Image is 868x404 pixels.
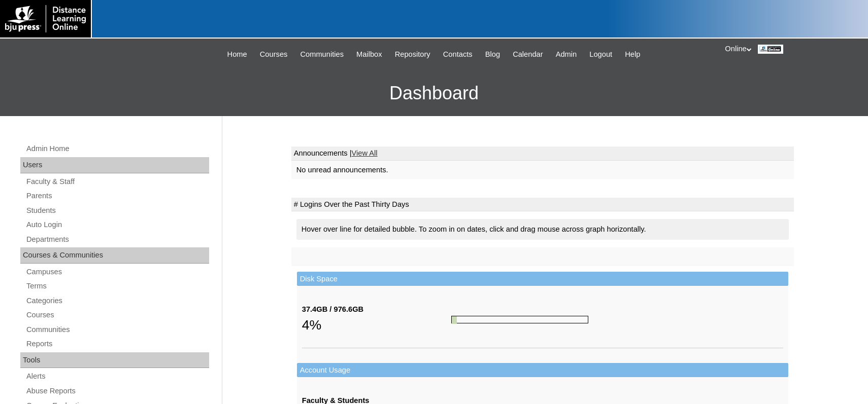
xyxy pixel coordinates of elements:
a: Mailbox [351,49,387,60]
a: Courses [25,309,209,321]
span: Logout [589,49,612,60]
a: Communities [295,49,349,60]
a: Admin Home [25,142,209,155]
div: 4% [302,315,451,335]
a: Reports [25,338,209,350]
a: Communities [25,323,209,336]
span: Blog [485,49,500,60]
span: Courses [260,49,288,60]
a: Students [25,204,209,217]
a: Departments [25,233,209,246]
a: Admin [551,49,582,60]
a: Home [222,49,252,60]
a: Blog [480,49,505,60]
td: # Logins Over the Past Thirty Days [291,198,794,212]
span: Admin [556,49,577,60]
td: Account Usage [297,363,788,378]
a: Alerts [25,370,209,383]
td: No unread announcements. [291,161,794,179]
div: Online [725,44,858,54]
div: Users [20,157,209,173]
span: Mailbox [356,49,382,60]
div: 37.4GB / 976.6GB [302,304,451,315]
img: logo-white.png [5,5,86,32]
span: Calendar [513,49,543,60]
a: Campuses [25,266,209,278]
a: Categories [25,295,209,307]
div: Hover over line for detailed bubble. To zoom in on dates, click and drag mouse across graph horiz... [296,219,789,240]
a: Logout [584,49,617,60]
h3: Dashboard [5,70,863,116]
td: Disk Space [297,272,788,286]
td: Announcements | [291,146,794,161]
span: Home [227,49,247,60]
img: Online / Instructor [758,45,783,54]
span: Contacts [443,49,473,60]
a: Auto Login [25,218,209,231]
span: Help [625,49,640,60]
span: Repository [395,49,430,60]
a: Parents [25,190,209,202]
a: Repository [390,49,436,60]
a: Contacts [438,49,478,60]
a: Courses [255,49,293,60]
a: Terms [25,280,209,292]
div: Tools [20,352,209,369]
a: Faculty & Staff [25,175,209,188]
a: Abuse Reports [25,385,209,397]
span: Communities [300,49,344,60]
div: Courses & Communities [20,247,209,264]
a: Calendar [508,49,548,60]
a: View All [352,149,378,157]
a: Help [620,49,645,60]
